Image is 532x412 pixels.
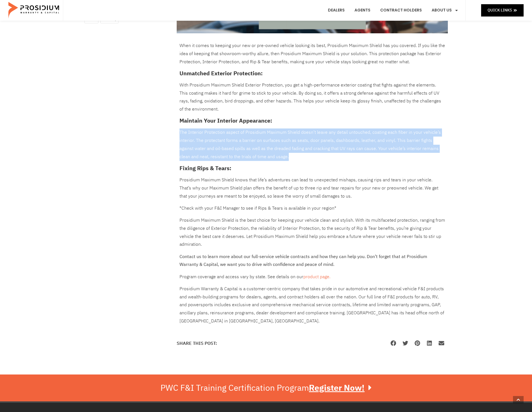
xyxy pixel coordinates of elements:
p: With Prosidium Maximum Shield Exterior Protection, you get a high-performance exterior coating th... [179,81,445,113]
a: Quick Links [481,4,524,16]
p: *Check with your F&I Manager to see if Rips & Tears is available in your region* [179,204,445,212]
div: Share on linkedin [424,338,436,349]
p: Program coverage and access vary by state. See details on our [179,273,445,281]
div: Share on facebook [388,338,400,349]
p: The Interior Protection aspect of Prosidium Maximum Shield doesn’t leave any detail untouched, co... [179,128,445,161]
u: Register Now! [309,381,365,394]
div: PWC F&I Training Certification Program [160,383,372,393]
p: When it comes to keeping your new or pre-owned vehicle looking its best, Prosidium Maximum Shield... [179,42,445,66]
span: Quick Links [488,7,512,14]
p: Prosidium Maximum Shield knows that life’s adventures can lead to unexpected mishaps, causing rip... [179,176,445,200]
strong: Maintain Your Interior Appearance: [179,116,272,125]
strong: Fixing Rips & Tears: [179,164,231,172]
div: Share on pinterest [412,338,424,349]
h4: Share this Post: [177,341,217,346]
div: Share on twitter [400,338,412,349]
p: Prosidium Warranty & Capital is a customer-centric company that takes pride in our automotive and... [179,285,445,325]
strong: Unmatched Exterior Protection: [179,69,263,78]
p: Prosidium Maximum Shield is the best choice for keeping your vehicle clean and stylish. With its ... [179,216,445,249]
strong: Contact us to learn more about our full-service vehicle contracts and how they can help you. Don’... [179,253,427,268]
a: product page. [303,273,330,280]
div: Share on email [436,338,448,349]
